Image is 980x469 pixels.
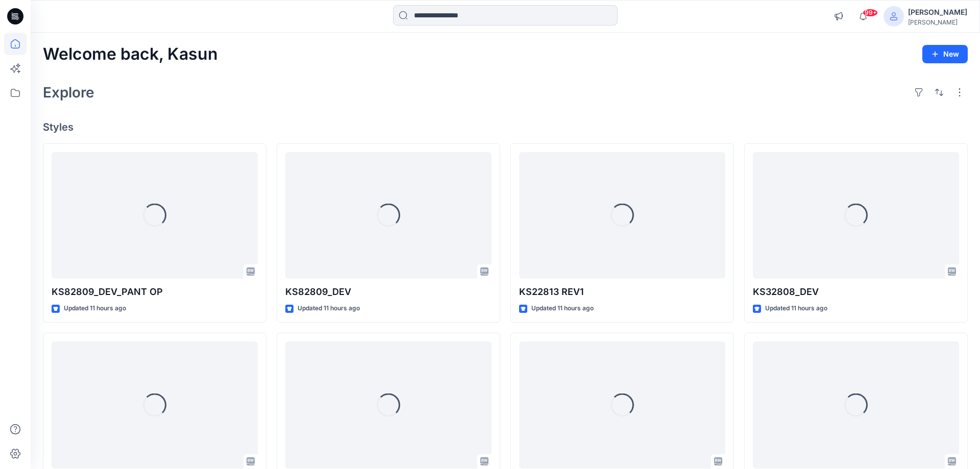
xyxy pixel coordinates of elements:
h2: Welcome back, Kasun [43,45,218,64]
h2: Explore [43,84,94,101]
svg: avatar [890,12,898,20]
div: [PERSON_NAME] [908,6,967,18]
div: [PERSON_NAME] [908,18,967,26]
p: KS82809_DEV [285,285,492,299]
p: KS32808_DEV [753,285,959,299]
p: Updated 11 hours ago [298,303,360,314]
p: KS22813 REV1 [519,285,725,299]
p: Updated 11 hours ago [64,303,126,314]
p: Updated 11 hours ago [765,303,827,314]
p: Updated 11 hours ago [531,303,594,314]
h4: Styles [43,121,968,133]
span: 99+ [863,9,878,17]
p: KS82809_DEV_PANT OP [52,285,258,299]
button: New [922,45,968,63]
